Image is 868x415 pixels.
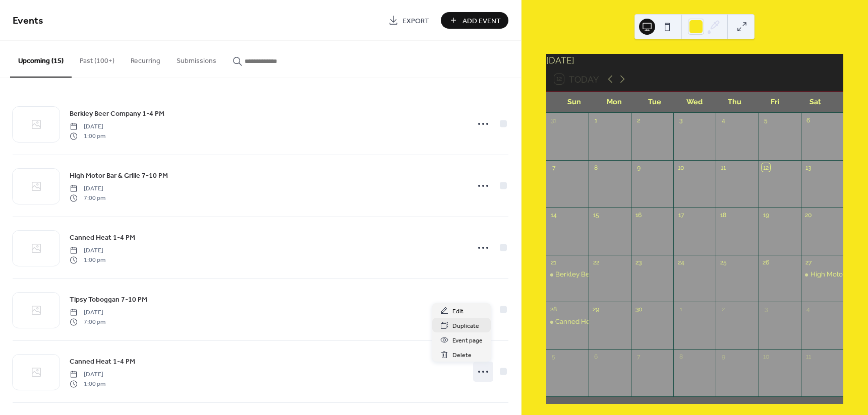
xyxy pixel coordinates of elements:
span: Events [13,11,43,31]
a: Canned Heat 1-4 PM [70,356,135,367]
div: 14 [549,211,558,219]
span: Canned Heat 1-4 PM [70,233,135,243]
span: [DATE] [70,184,105,193]
div: 21 [549,258,558,266]
div: 2 [634,116,643,124]
div: 7 [549,163,558,172]
div: 6 [804,116,813,124]
div: 22 [592,258,600,266]
span: Event page [452,335,483,346]
div: Berkley Beer Company 1-4 PM [555,270,650,279]
span: [DATE] [70,246,105,255]
div: Sat [795,92,835,112]
span: [DATE] [70,370,105,379]
span: [DATE] [70,122,105,131]
div: 9 [634,163,643,172]
span: Canned Heat 1-4 PM [70,357,135,367]
div: 11 [719,163,728,172]
div: 9 [719,353,728,361]
div: Fri [755,92,795,112]
span: 1:00 pm [70,379,105,388]
div: 17 [677,211,685,219]
span: Tipsy Toboggan 7-10 PM [70,295,147,305]
div: 13 [804,163,813,172]
div: Mon [594,92,634,112]
div: 8 [592,163,600,172]
a: Tipsy Toboggan 7-10 PM [70,294,147,305]
div: 7 [634,353,643,361]
span: [DATE] [70,308,105,317]
div: Canned Heat 1-4 PM [546,317,589,326]
div: 2 [719,305,728,314]
div: Berkley Beer Company 1-4 PM [546,270,589,279]
div: 10 [762,353,770,361]
span: Duplicate [452,321,479,331]
div: 19 [762,211,770,219]
button: Add Event [441,12,508,29]
div: 5 [762,116,770,124]
span: 7:00 pm [70,193,105,202]
div: 6 [592,353,600,361]
button: Recurring [123,41,168,77]
div: 15 [592,211,600,219]
span: Export [402,16,429,26]
span: 7:00 pm [70,317,105,326]
span: Berkley Beer Company 1-4 PM [70,109,164,119]
div: High Motor Bar & Grille 7-10 PM [801,270,843,279]
div: 3 [677,116,685,124]
div: 18 [719,211,728,219]
div: 30 [634,305,643,314]
div: Tue [634,92,675,112]
div: 31 [549,116,558,124]
div: 1 [677,305,685,314]
span: 1:00 pm [70,255,105,264]
span: High Motor Bar & Grille 7-10 PM [70,171,168,181]
a: Canned Heat 1-4 PM [70,232,135,243]
button: Past (100+) [72,41,123,77]
div: 4 [804,305,813,314]
div: 23 [634,258,643,266]
div: Wed [674,92,715,112]
a: High Motor Bar & Grille 7-10 PM [70,170,168,181]
a: Berkley Beer Company 1-4 PM [70,108,164,119]
span: Edit [452,306,464,317]
div: 5 [549,353,558,361]
a: Export [381,12,437,29]
span: Delete [452,350,472,361]
div: 20 [804,211,813,219]
div: 10 [677,163,685,172]
div: Sun [554,92,595,112]
div: 4 [719,116,728,124]
div: Canned Heat 1-4 PM [555,317,618,326]
div: 29 [592,305,600,314]
div: Thu [715,92,755,112]
button: Submissions [168,41,224,77]
div: 8 [677,353,685,361]
div: 27 [804,258,813,266]
div: 16 [634,211,643,219]
div: [DATE] [546,54,843,67]
span: 1:00 pm [70,131,105,141]
div: 1 [592,116,600,124]
div: 25 [719,258,728,266]
div: 11 [804,353,813,361]
span: Add Event [462,16,501,26]
button: Upcoming (15) [10,41,72,78]
div: 3 [762,305,770,314]
div: 26 [762,258,770,266]
div: 28 [549,305,558,314]
div: 12 [762,163,770,172]
div: 24 [677,258,685,266]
